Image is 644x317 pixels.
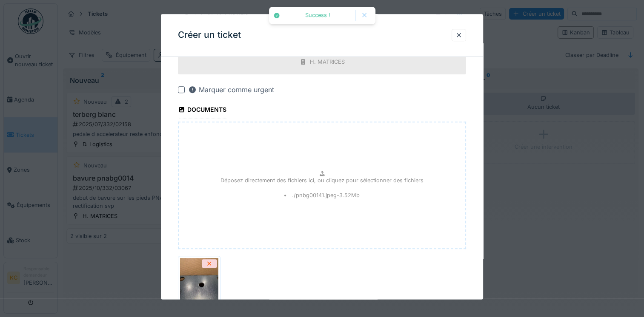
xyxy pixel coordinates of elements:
div: Marquer comme urgent [188,85,274,95]
p: Déposez directement des fichiers ici, ou cliquez pour sélectionner des fichiers [220,176,424,184]
img: hu6ym1o0d15zevn120lle7jo1dk0 [180,258,218,300]
div: H. MATRICES [310,58,345,66]
li: ./pnbg00141.jpeg - 3.52 Mb [284,191,360,199]
div: Documents [178,104,226,118]
div: Success ! [284,12,351,19]
h3: Créer un ticket [178,30,241,41]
